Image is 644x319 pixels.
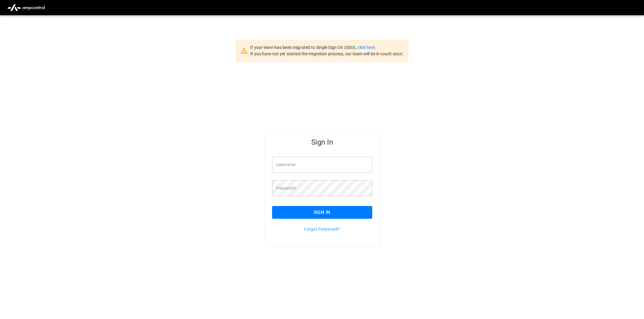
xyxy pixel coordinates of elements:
h5: Sign In [272,137,372,147]
button: Sign In [272,206,372,219]
p: Forgot Password? [272,226,372,232]
span: If your team has been migrated to Single Sign On (SSO), [250,45,357,50]
span: If you have not yet started the migration process, our team will be in touch soon. [250,51,404,56]
img: ampcontrol.io logo [5,2,47,13]
a: click here. [357,45,376,50]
